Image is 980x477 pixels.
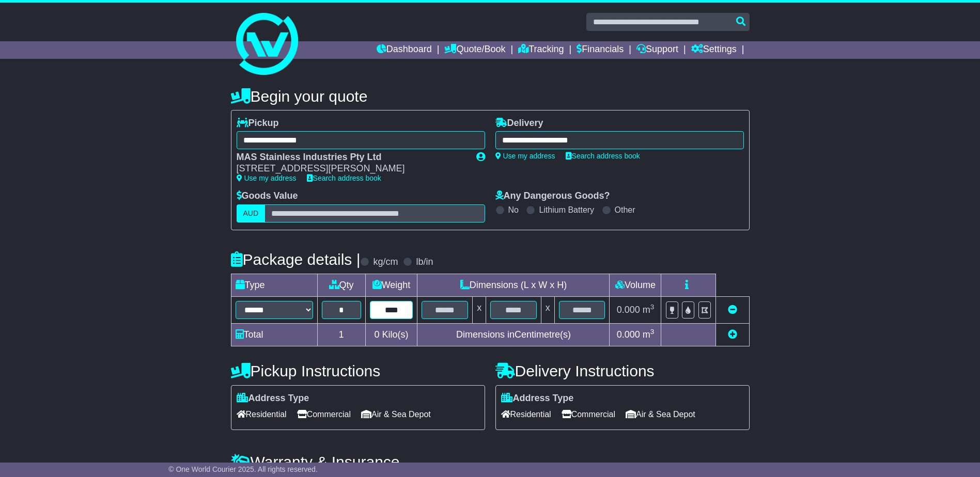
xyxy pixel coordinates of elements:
td: Weight [365,274,417,296]
h4: Package details | [231,251,361,268]
span: 0 [374,329,379,340]
label: AUD [237,204,266,222]
h4: Delivery Instructions [495,362,750,379]
td: x [473,296,486,323]
td: Qty [317,274,365,296]
span: 0.000 [617,305,640,315]
label: kg/cm [373,257,398,268]
td: 1 [317,323,365,346]
a: Remove this item [728,305,737,315]
sup: 3 [650,303,655,311]
label: Any Dangerous Goods? [495,190,610,202]
span: © One World Courier 2025. All rights reserved. [168,465,318,473]
a: Add new item [728,329,737,340]
h4: Pickup Instructions [231,362,485,379]
h4: Begin your quote [231,88,750,105]
div: [STREET_ADDRESS][PERSON_NAME] [237,163,466,174]
td: Dimensions in Centimetre(s) [417,323,610,346]
a: Quote/Book [444,41,505,59]
a: Financials [577,41,624,59]
span: Residential [501,406,551,422]
h4: Warranty & Insurance [231,453,750,470]
label: No [508,205,519,215]
label: Address Type [501,393,574,404]
td: Volume [610,274,661,296]
a: Search address book [566,152,640,160]
td: x [541,296,554,323]
label: lb/in [416,257,433,268]
a: Search address book [307,174,381,182]
label: Lithium Battery [539,205,594,215]
a: Dashboard [377,41,432,59]
label: Address Type [237,393,309,404]
td: Kilo(s) [365,323,417,346]
td: Dimensions (L x W x H) [417,274,610,296]
a: Use my address [237,174,297,182]
div: MAS Stainless Industries Pty Ltd [237,152,466,163]
span: Residential [237,406,287,422]
label: Delivery [495,118,543,129]
td: Total [231,323,317,346]
span: Air & Sea Depot [626,406,695,422]
label: Pickup [237,118,279,129]
td: Type [231,274,317,296]
sup: 3 [650,328,655,336]
a: Use my address [495,152,555,160]
span: m [643,329,655,340]
span: m [643,305,655,315]
a: Support [636,41,678,59]
span: Commercial [562,406,615,422]
label: Goods Value [237,190,298,202]
span: Air & Sea Depot [361,406,431,422]
label: Other [615,205,635,215]
a: Settings [691,41,737,59]
span: 0.000 [617,329,640,340]
span: Commercial [297,406,351,422]
a: Tracking [518,41,564,59]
